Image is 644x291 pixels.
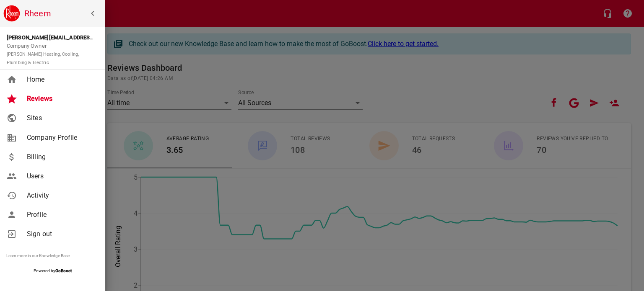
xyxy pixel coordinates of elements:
strong: GoBoost [55,268,72,273]
small: [PERSON_NAME] Heating, Cooling, Plumbing & Electric [7,52,79,65]
span: Reviews [27,94,95,104]
span: Powered by [34,268,72,273]
a: Learn more in our Knowledge Base [6,253,70,258]
h6: Rheem [24,7,101,20]
img: rheem.png [3,5,20,22]
span: Company Owner [7,43,79,65]
span: Profile [27,210,95,220]
span: Sign out [27,229,95,239]
span: Sites [27,113,95,123]
span: Home [27,75,95,85]
span: Activity [27,191,95,201]
span: Company Profile [27,133,95,143]
span: Billing [27,152,95,162]
strong: [PERSON_NAME][EMAIL_ADDRESS][DOMAIN_NAME] [7,34,138,41]
span: Users [27,171,95,181]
